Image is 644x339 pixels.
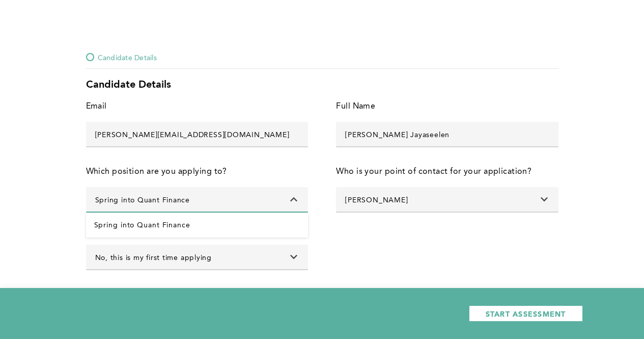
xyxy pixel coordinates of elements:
li: Spring into Quant Finance [86,213,308,238]
div: Who is your point of contact for your application? [336,165,531,179]
span: Candidate Details [98,51,157,63]
span: START ASSESSMENT [486,309,566,319]
div: Email [86,99,107,114]
div: Candidate Details [86,79,558,91]
button: START ASSESSMENT [469,305,583,322]
div: Full Name [336,99,375,114]
div: Which position are you applying to? [86,165,227,179]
